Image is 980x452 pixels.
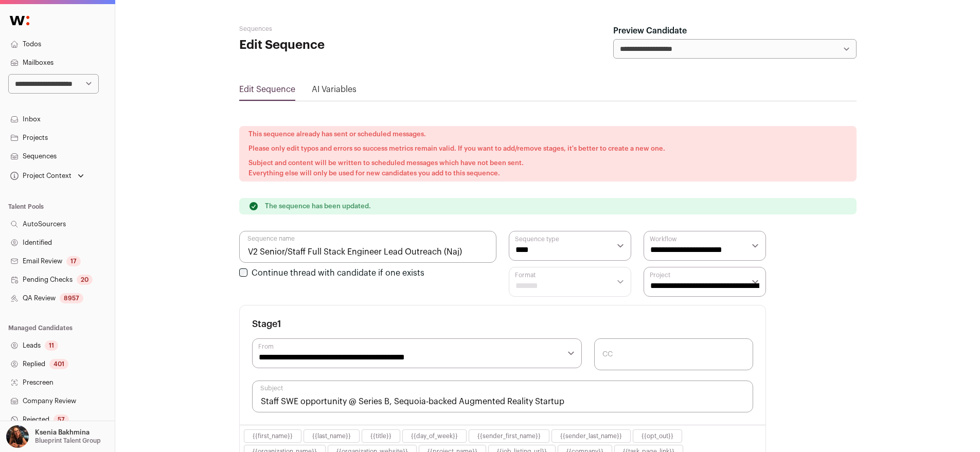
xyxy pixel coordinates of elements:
button: {{last_name}} [312,432,351,440]
p: Blueprint Talent Group [35,437,101,445]
p: Subject and content will be written to scheduled messages which have not been sent. Everything el... [248,158,847,178]
button: {{sender_first_name}} [477,432,541,440]
button: {{day_of_week}} [411,432,458,440]
button: {{title}} [370,432,391,440]
img: 13968079-medium_jpg [6,425,29,448]
a: AI Variables [312,85,357,94]
div: 17 [66,256,81,266]
label: Preview Candidate [613,25,687,37]
h3: Stage [252,318,281,330]
input: CC [594,338,753,370]
div: 401 [49,359,68,369]
button: Open dropdown [4,425,103,448]
label: Continue thread with candidate if one exists [252,269,424,277]
span: 1 [277,319,281,329]
div: 20 [77,275,93,285]
img: Wellfound [4,10,35,31]
div: 8957 [60,293,83,303]
p: Please only edit typos and errors so success metrics remain valid. If you want to add/remove stag... [248,143,847,154]
button: Open dropdown [8,169,86,183]
a: Sequences [239,26,272,32]
div: 11 [45,340,58,351]
button: {{opt_out}} [642,432,673,440]
p: Ksenia Bakhmina [35,428,90,437]
h1: Edit Sequence [239,37,445,53]
a: Edit Sequence [239,85,295,94]
p: This sequence already has sent or scheduled messages. [248,129,847,139]
button: {{first_name}} [253,432,293,440]
input: Subject [252,381,753,412]
input: Sequence name [239,231,496,263]
div: 57 [54,414,69,425]
button: {{sender_last_name}} [560,432,622,440]
div: Project Context [8,172,72,180]
p: The sequence has been updated. [265,202,371,210]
